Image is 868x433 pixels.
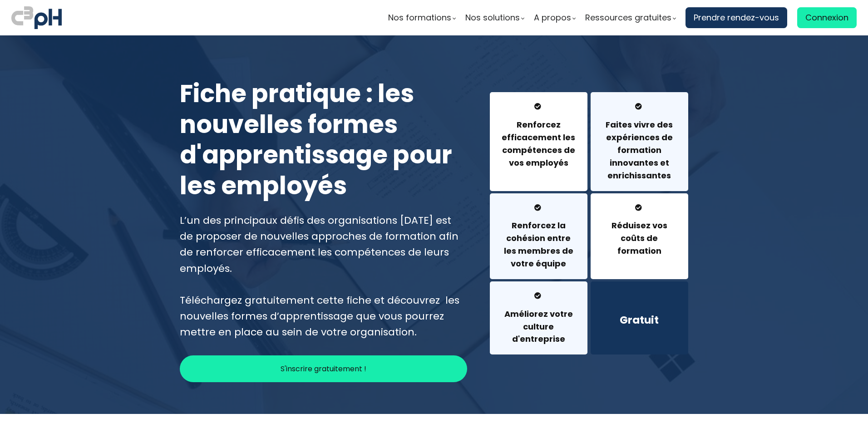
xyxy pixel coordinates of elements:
[388,11,451,25] span: Nos formations
[180,212,467,340] div: L’un des principaux défis des organisations [DATE] est de proposer de nouvelles approches de form...
[602,313,677,327] h3: Gratuit
[281,363,366,374] p: S'inscrire gratuitement !
[602,118,677,182] h4: Faites vivre des expériences de formation innovantes et enrichissantes​
[686,7,787,28] a: Prendre rendez-vous
[694,11,779,25] span: Prendre rendez-vous
[180,276,467,340] div: Téléchargez gratuitement cette fiche et découvrez les nouvelles formes d’apprentissage que vous p...
[501,308,576,346] h4: Améliorez votre culture d'entreprise
[534,11,571,25] span: A propos
[501,219,576,270] h4: Renforcez la cohésion entre les membres de votre équipe
[501,118,576,169] h4: Renforcez efficacement les compétences de vos employés
[805,11,848,25] span: Connexion
[602,219,677,257] h4: Réduisez vos coûts de formation
[585,11,671,25] span: Ressources gratuites
[797,7,857,28] a: Connexion
[180,79,467,201] h1: Fiche pratique : les nouvelles formes d'apprentissage pour les employés
[180,355,467,382] button: S'inscrire gratuitement !
[465,11,520,25] span: Nos solutions
[11,5,62,31] img: logo C3PH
